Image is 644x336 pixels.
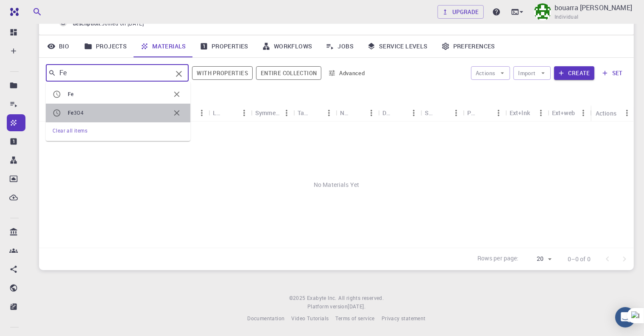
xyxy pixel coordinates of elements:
button: set [598,66,627,80]
button: Clear [172,67,186,81]
button: Menu [492,106,505,120]
span: Exabyte Inc. [307,294,337,301]
button: Sort [351,106,365,120]
span: © 2025 [289,294,307,302]
span: Platform version [307,302,348,311]
span: Video Tutorials [291,315,329,322]
button: Menu [322,106,336,120]
div: Tags [293,104,336,121]
button: Menu [407,106,421,120]
div: Ext+lnk [505,104,548,121]
span: Terms of service [335,315,374,322]
a: [DATE]. [348,302,365,311]
div: Lattice [213,104,224,121]
button: Menu [365,106,378,120]
button: Menu [449,106,463,120]
div: No Materials Yet [39,121,634,248]
div: Shared [425,104,436,121]
button: Menu [534,106,548,120]
div: Non-periodic [340,104,351,121]
span: All rights reserved. [338,294,384,302]
button: Menu [280,106,293,120]
span: Fe [68,109,74,116]
a: Workflows [255,35,319,57]
div: Open Intercom Messenger [615,307,636,328]
button: Sort [436,106,449,120]
button: Columns [45,90,59,104]
div: 20 [522,253,554,265]
p: 0–0 of 0 [568,255,591,263]
button: Import [513,66,550,80]
span: Assistance [14,6,55,14]
button: Sort [478,106,492,120]
button: Sort [309,106,322,120]
button: Menu [620,106,634,120]
a: Preferences [435,35,502,57]
a: Documentation [247,314,284,323]
span: [DATE] . [348,303,365,310]
span: Filter throughout whole library including sets (folders) [256,66,321,80]
span: Clear all items [53,127,87,134]
div: Actions [591,105,634,121]
img: logo [7,8,19,16]
div: Shared [421,104,463,121]
div: Symmetry [255,104,280,121]
div: Ext+web [548,104,590,121]
a: Exabyte Inc. [307,294,337,302]
div: Lattice [209,104,251,121]
img: bouarra nabil [534,3,551,20]
div: Symmetry [251,104,293,121]
a: Upgrade [438,5,484,19]
span: Individual [555,13,579,21]
button: Menu [577,106,590,120]
p: bouarra [PERSON_NAME] [555,3,632,13]
a: Privacy statement [382,314,426,323]
p: Rows per page: [477,254,519,264]
div: Default [382,104,393,121]
div: Ext+web [552,104,575,121]
div: Unit Cell Formula [166,104,209,121]
div: Tags [298,104,309,121]
a: Properties [193,35,255,57]
button: Entire collection [256,66,321,80]
button: With properties [192,66,253,80]
div: Public [463,104,505,121]
div: Actions [596,105,616,121]
button: Menu [195,106,209,120]
span: Joined on [DATE] [102,20,144,28]
span: 3O4 [74,109,84,116]
span: Fe [68,90,74,97]
a: Projects [77,35,134,57]
div: Non-periodic [336,104,378,121]
div: Public [467,104,478,121]
a: Service Levels [360,35,435,57]
button: Create [554,66,594,80]
a: Terms of service [335,314,374,323]
a: Materials [134,35,193,57]
button: Sort [224,106,237,120]
span: Show only materials with calculated properties [192,66,253,80]
button: Menu [237,106,251,120]
button: Actions [471,66,510,80]
div: Ext+lnk [510,104,530,121]
a: Jobs [319,35,360,57]
span: description : [73,20,102,28]
button: Sort [393,106,407,120]
span: Documentation [247,315,284,322]
a: Video Tutorials [291,314,329,323]
span: Privacy statement [382,315,426,322]
div: Default [378,104,421,121]
button: Advanced [325,66,369,80]
a: Bio [39,35,77,57]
